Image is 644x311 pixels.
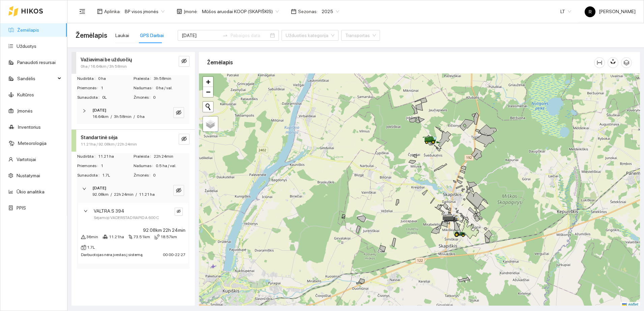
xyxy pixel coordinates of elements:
span: 1.7L [102,172,133,179]
a: Įmonės [17,108,33,114]
strong: [DATE] [92,108,106,113]
a: PPIS [17,205,26,211]
a: Zoom out [203,87,213,97]
span: Žemėlapis [76,30,107,41]
a: Nustatymai [17,173,40,178]
span: 0L [102,94,133,101]
span: 16.64km [92,114,109,119]
span: Sunaudota [77,94,102,101]
span: 0 ha / val. [156,85,189,91]
span: 18.57km [160,234,177,240]
span: 2025 [322,6,339,17]
div: Laukai [115,32,129,39]
span: 1 [101,85,133,91]
div: VALTRA.S 394Sėjamoji VADERSTAD RAPID A 600 Ceye-invisible [78,203,188,225]
span: column-width [594,60,605,65]
span: Žmonės [134,172,153,179]
strong: [DATE] [92,186,106,190]
span: / [111,114,112,119]
span: 3h 58min [114,114,131,119]
button: eye-invisible [175,208,183,216]
span: Sėjamoji VADERSTAD RAPID A 600 C [94,215,159,221]
span: Mūšos aruodai KOOP (SKAPIŠKIS) [202,6,279,17]
span: Aplinka : [104,8,121,15]
a: Žemėlapis [17,27,39,33]
button: Initiate a new search [203,102,213,112]
span: LT [560,6,571,17]
span: Praleista [134,153,154,160]
button: eye-invisible [173,107,184,118]
span: 11.21 ha [139,192,155,197]
span: BP visos įmonės [125,6,165,17]
span: Praleista [134,75,154,82]
span: / [136,192,137,197]
span: Nudirbta [77,75,98,82]
span: VALTRA.S 394 [94,207,124,215]
span: + [206,77,210,86]
span: / [111,192,112,197]
span: Darbuotojas nėra įvestas į sistemą [81,252,143,257]
span: 0ha / 16.64km / 3h 58min [81,63,127,70]
div: Žemėlapis [207,53,594,72]
span: calendar [291,9,296,14]
span: Nudirbta [77,153,98,160]
div: Standartinė sėja11.21ha / 92.08km / 22h 24mineye-invisible [71,130,195,152]
span: 11.21ha / 92.08km / 22h 24min [81,141,137,148]
span: [PERSON_NAME] [585,9,636,14]
a: Ūkio analitika [17,189,45,194]
span: 0 ha [137,114,145,119]
span: Sunaudota [77,172,102,179]
span: 3h 58min [154,75,189,82]
span: Našumas [134,85,156,91]
span: menu-fold [79,8,85,14]
span: eye-invisible [181,58,187,65]
span: right [82,109,86,113]
span: Žmonės [134,94,153,101]
span: 11.21ha [109,234,124,240]
span: shop [177,9,182,14]
input: Pabaigos data [231,32,269,39]
a: Meteorologija [18,141,47,146]
span: layout [97,9,103,14]
button: column-width [594,57,605,68]
span: Įmonė : [184,8,198,15]
span: 22h 24min [114,192,134,197]
input: Pradžios data [182,32,220,39]
span: Sandėlis [17,72,56,85]
div: [DATE]16.64km/3h 58min/0 haeye-invisible [77,103,189,124]
span: to [223,33,228,38]
button: eye-invisible [179,56,189,67]
span: 1.7L [87,244,95,251]
strong: Važiavimai be užduočių [81,57,132,62]
a: Leaflet [622,302,638,307]
span: 36min [86,234,98,240]
span: eye-invisible [181,136,187,143]
span: warning [81,235,86,239]
a: Vartotojai [17,157,36,162]
span: Našumas [134,163,156,169]
div: GPS Darbai [140,32,164,39]
span: 0.5 ha / val. [156,163,189,169]
span: right [82,187,86,191]
a: Inventorius [18,124,41,130]
a: Panaudoti resursai [17,60,56,65]
span: node-index [128,235,133,239]
span: 00:00 - 22:27 [163,252,185,257]
a: Layers [203,117,218,131]
span: 0 ha [98,75,133,82]
span: Priemonės [77,85,101,91]
span: 92.08km [92,192,109,197]
strong: Standartinė sėja [81,135,117,140]
span: eye-invisible [177,209,181,214]
span: Sezonas : [298,8,318,15]
button: menu-fold [76,5,89,18]
a: Kultūros [17,92,34,97]
span: 73.51km [134,234,150,240]
span: R [589,6,592,17]
div: [DATE]92.08km/22h 24min/11.21 haeye-invisible [77,181,189,202]
span: 11.21 ha [98,153,133,160]
div: Važiavimai be užduočių0ha / 16.64km / 3h 58mineye-invisible [71,52,195,74]
a: Zoom in [203,77,213,87]
button: eye-invisible [179,134,189,145]
span: Priemonės [77,163,101,169]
